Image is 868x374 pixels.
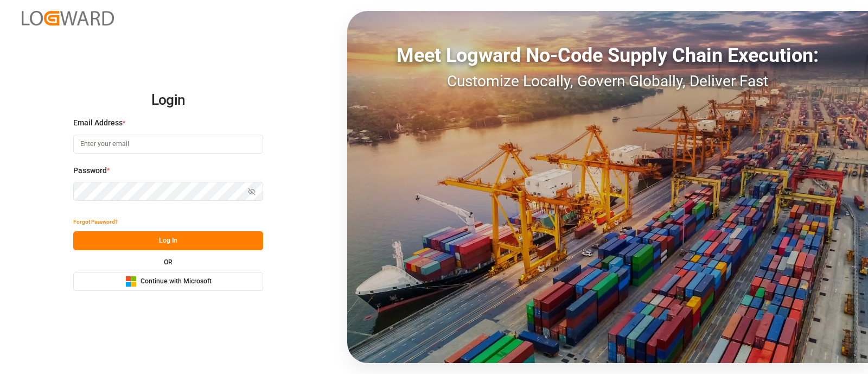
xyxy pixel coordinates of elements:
[347,70,868,93] div: Customize Locally, Govern Globally, Deliver Fast
[73,117,123,129] span: Email Address
[73,212,118,231] button: Forgot Password?
[141,277,212,287] span: Continue with Microsoft
[73,165,107,176] span: Password
[22,11,114,26] img: Logward_new_orange.png
[73,83,263,118] h2: Login
[164,259,173,265] small: OR
[347,41,868,70] div: Meet Logward No-Code Supply Chain Execution:
[73,272,263,291] button: Continue with Microsoft
[73,231,263,250] button: Log In
[73,135,263,154] input: Enter your email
